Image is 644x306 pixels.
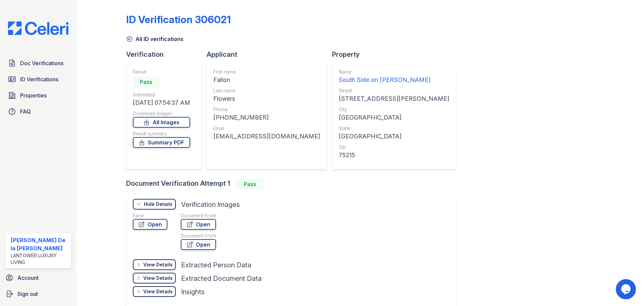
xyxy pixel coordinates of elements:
a: Open [181,239,216,250]
div: [PHONE_NUMBER] [213,113,320,122]
div: Result summary [133,130,190,137]
div: ID Verification 306021 [126,13,231,26]
div: Download Images [133,110,190,117]
div: Zip [339,144,449,150]
span: Sign out [17,290,38,298]
div: [STREET_ADDRESS][PERSON_NAME] [339,94,449,103]
div: Pass [237,179,264,189]
span: Doc Verifications [20,59,63,67]
a: Doc Verifications [5,56,71,70]
div: [PERSON_NAME] De la [PERSON_NAME] [11,236,68,252]
a: ID Verifications [5,73,71,86]
div: Result [133,69,190,75]
a: Name South Side on [PERSON_NAME] [339,69,449,85]
a: Open [181,219,216,230]
div: Fallon [213,75,320,85]
div: Insights [181,287,205,297]
div: View Details [143,275,173,281]
div: View Details [143,261,173,268]
div: Verification Images [181,200,240,209]
span: Properties [20,91,47,99]
div: Email [213,125,320,132]
span: ID Verifications [20,75,58,83]
div: [GEOGRAPHIC_DATA] [339,113,449,122]
span: Account [17,274,39,282]
div: 75215 [339,150,449,160]
a: Summary PDF [133,137,190,148]
div: Document Front [181,212,216,219]
a: Sign out [3,287,74,301]
a: Properties [5,89,71,102]
div: [GEOGRAPHIC_DATA] [339,132,449,141]
div: Verification [126,50,207,59]
div: Document Front [181,232,216,239]
div: Lantower Luxury Living [11,252,68,266]
div: Flowers [213,94,320,103]
div: Phone [213,106,320,113]
a: All Images [133,117,190,128]
div: Name [339,69,449,75]
div: View Details [143,288,173,295]
div: Last name [213,87,320,94]
a: All ID verifications [126,35,183,43]
div: Hide Details [144,201,172,208]
div: South Side on [PERSON_NAME] [339,75,449,85]
div: [DATE] 07:54:37 AM [133,98,190,107]
iframe: chat widget [616,279,637,299]
div: Applicant [207,50,332,59]
div: First name [213,69,320,75]
div: Pass [133,77,160,87]
span: FAQ [20,107,31,116]
div: Submitted [133,91,190,98]
a: Open [133,219,167,230]
div: Property [332,50,461,59]
div: Face [133,212,167,219]
div: [EMAIL_ADDRESS][DOMAIN_NAME] [213,132,320,141]
div: Street [339,87,449,94]
a: Account [3,271,74,285]
img: CE_Logo_Blue-a8612792a0a2168367f1c8372b55b34899dd931a85d93a1a3d3e32e68fde9ad4.png [3,21,74,35]
div: State [339,125,449,132]
a: FAQ [5,105,71,118]
div: Extracted Person Data [181,260,251,270]
div: Document Verification Attempt 1 [126,179,461,189]
div: City [339,106,449,113]
div: Extracted Document Data [181,274,262,283]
